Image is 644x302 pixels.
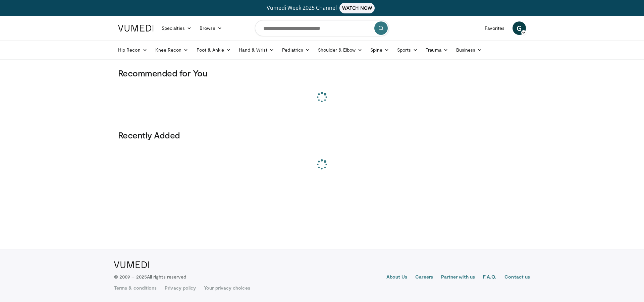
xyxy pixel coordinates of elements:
a: F.A.Q. [483,274,496,282]
img: VuMedi Logo [118,25,154,32]
a: Favorites [481,21,508,35]
a: Hip Recon [114,43,151,57]
a: Vumedi Week 2025 ChannelWATCH NOW [119,3,525,13]
a: Sports [393,43,422,57]
a: Knee Recon [151,43,193,57]
p: © 2009 – 2025 [114,274,186,280]
a: Foot & Ankle [193,43,235,57]
h3: Recently Added [118,130,526,140]
a: Privacy policy [165,285,196,291]
a: Browse [196,21,226,35]
a: Hand & Wrist [235,43,278,57]
a: G [513,21,526,35]
a: Your privacy choices [204,285,250,291]
img: VuMedi Logo [114,261,149,268]
span: All rights reserved [147,274,186,280]
a: About Us [386,274,408,282]
a: Pediatrics [278,43,314,57]
a: Shoulder & Elbow [314,43,366,57]
h3: Recommended for You [118,68,526,78]
a: Spine [366,43,393,57]
a: Contact us [504,274,530,282]
a: Careers [415,274,433,282]
a: Specialties [158,21,196,35]
span: WATCH NOW [339,3,375,13]
input: Search topics, interventions [255,20,389,36]
a: Business [452,43,486,57]
a: Trauma [422,43,452,57]
a: Terms & conditions [114,285,157,291]
a: Partner with us [441,274,475,282]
